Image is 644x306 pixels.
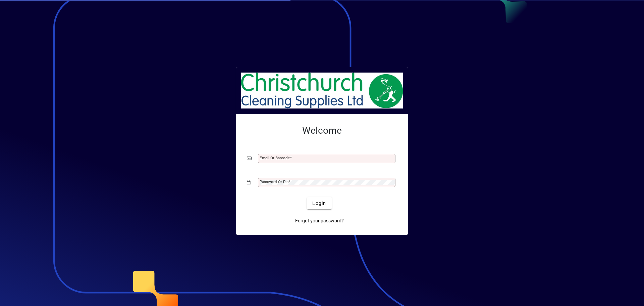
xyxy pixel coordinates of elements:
[260,179,288,184] mat-label: Password or Pin
[307,197,331,209] button: Login
[260,156,290,160] mat-label: Email or Barcode
[312,200,326,207] span: Login
[295,217,344,224] span: Forgot your password?
[292,215,346,227] a: Forgot your password?
[247,125,397,136] h2: Welcome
